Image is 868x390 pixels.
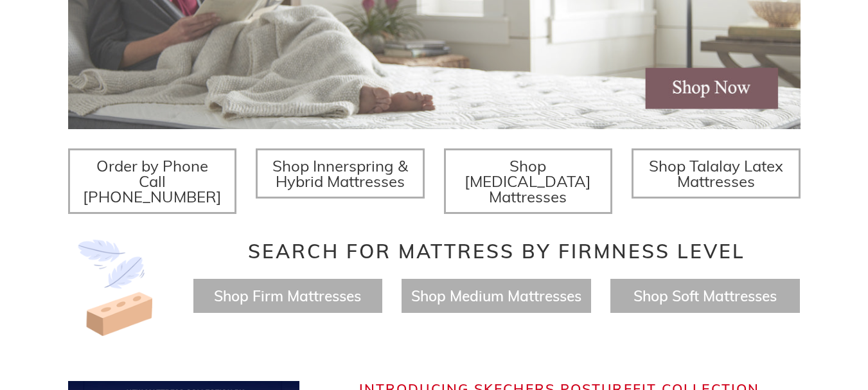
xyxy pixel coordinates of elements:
a: Shop Firm Mattresses [214,287,361,305]
span: Order by Phone Call [PHONE_NUMBER] [83,156,222,206]
span: Shop Talalay Latex Mattresses [649,156,783,191]
a: Shop Talalay Latex Mattresses [632,148,801,199]
a: Shop [MEDICAL_DATA] Mattresses [444,148,613,214]
span: Shop Innerspring & Hybrid Mattresses [272,156,408,191]
a: Shop Innerspring & Hybrid Mattresses [256,148,425,199]
img: Image-of-brick- and-feather-representing-firm-and-soft-feel [68,240,164,336]
a: Shop Medium Mattresses [411,287,581,305]
a: Shop Soft Mattresses [633,287,777,305]
a: Order by Phone Call [PHONE_NUMBER] [68,148,237,214]
span: Shop [MEDICAL_DATA] Mattresses [465,156,591,206]
span: Search for Mattress by Firmness Level [248,239,745,263]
